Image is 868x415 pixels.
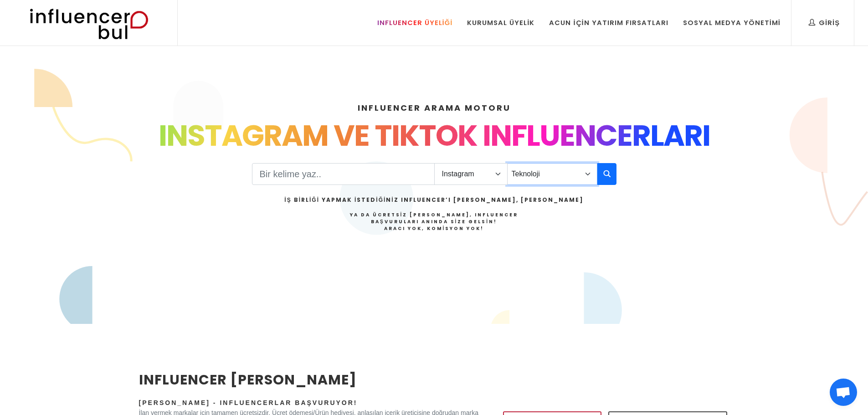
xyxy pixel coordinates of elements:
h2: İş Birliği Yapmak İstediğiniz Influencer’ı [PERSON_NAME], [PERSON_NAME] [284,196,583,204]
div: Sosyal Medya Yönetimi [683,18,781,28]
span: [PERSON_NAME] - Influencerlar Başvuruyor! [139,399,358,406]
div: Influencer Üyeliği [377,18,453,28]
h4: INFLUENCER ARAMA MOTORU [139,102,729,114]
div: Acun İçin Yatırım Fırsatları [549,18,668,28]
div: Açık sohbet [830,379,857,406]
div: Giriş [809,18,840,28]
h4: Ya da Ücretsiz [PERSON_NAME], Influencer Başvuruları Anında Size Gelsin! [284,211,583,232]
div: Kurumsal Üyelik [467,18,534,28]
h2: INFLUENCER [PERSON_NAME] [139,369,479,390]
div: INSTAGRAM VE TIKTOK INFLUENCERLARI [139,114,729,158]
strong: Aracı Yok, Komisyon Yok! [384,225,484,232]
input: Search [252,163,435,185]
